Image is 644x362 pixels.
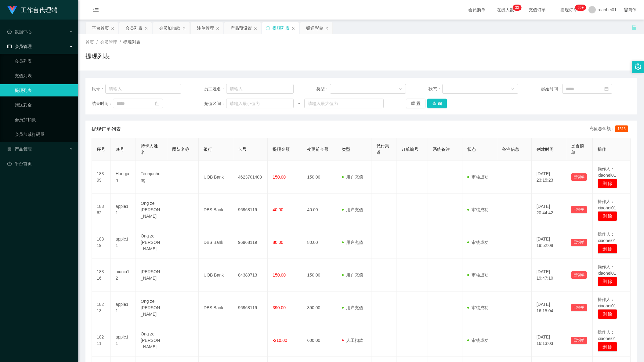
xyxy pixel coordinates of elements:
img: logo.9652507e.png [7,6,17,15]
button: 删 除 [598,277,617,286]
span: 审核成功 [467,273,489,277]
td: [DATE] 16:15:04 [532,291,566,324]
span: 订单编号 [401,147,418,152]
span: 代付渠道 [376,143,389,155]
span: 类型 [342,147,350,152]
td: DBS Bank [199,194,233,226]
i: 图标: close [216,27,219,30]
input: 请输入最小值为 [226,99,294,108]
div: 平台首页 [92,22,109,34]
span: 创建时间 [537,147,554,152]
span: 用户充值 [342,240,363,245]
td: UOB Bank [199,161,233,194]
td: 96968119 [233,226,268,259]
span: 审核成功 [467,240,489,245]
input: 请输入 [226,84,294,94]
td: [DATE] 19:47:10 [532,259,566,291]
td: 18211 [92,324,111,357]
td: Ong ze [PERSON_NAME] [136,324,167,357]
span: 390.00 [273,305,286,310]
span: 审核成功 [467,305,489,310]
span: 提现订单 [557,8,581,12]
span: / [96,40,98,45]
sup: 33 [512,5,521,11]
div: 会员加扣款 [159,22,180,34]
span: 结束时间： [92,100,113,107]
span: 审核成功 [467,175,489,179]
span: 充值订单 [526,8,549,12]
a: 提现列表 [15,84,73,96]
span: -210.00 [273,338,287,343]
a: 图标: dashboard平台首页 [7,157,73,170]
span: 提现金额 [273,147,290,152]
i: 图标: menu-fold [85,0,106,20]
span: 备注信息 [502,147,519,152]
p: 3 [515,5,517,11]
span: 150.00 [273,273,286,277]
td: 96968119 [233,291,268,324]
td: 40.00 [302,194,337,226]
span: 起始时间： [541,86,562,92]
button: 删 除 [598,179,617,188]
button: 已锁单 [571,337,587,344]
button: 删 除 [598,309,617,319]
span: 操作人：xiaohei01 [598,166,616,178]
span: ~ [294,100,304,107]
span: 审核成功 [467,338,489,343]
span: 用户充值 [342,207,363,212]
td: DBS Bank [199,291,233,324]
td: 96968119 [233,194,268,226]
i: 图标: close [182,27,186,30]
h1: 提现列表 [85,52,110,61]
span: 账号： [92,86,105,92]
div: 赠送彩金 [306,22,323,34]
span: 账号 [116,147,124,152]
span: 40.00 [273,207,283,212]
span: 数据中心 [7,29,32,34]
span: 在线人数 [494,8,517,12]
span: 产品管理 [7,147,32,151]
span: 系统备注 [433,147,450,152]
button: 已锁单 [571,206,587,213]
i: 图标: calendar [604,87,609,91]
input: 请输入 [105,84,181,94]
a: 工作台代理端 [7,7,57,12]
span: 150.00 [273,175,286,179]
span: 首页 [85,40,94,45]
h1: 工作台代理端 [21,0,57,20]
button: 已锁单 [571,239,587,246]
i: 图标: down [399,87,402,91]
td: UOB Bank [199,259,233,291]
i: 图标: sync [266,26,270,30]
span: 提现列表 [123,40,140,45]
td: 390.00 [302,291,337,324]
td: Ong ze [PERSON_NAME] [136,291,167,324]
i: 图标: appstore-o [7,147,12,151]
span: 员工姓名： [204,86,226,92]
i: 图标: close [291,27,295,30]
td: apple11 [111,324,136,357]
span: 持卡人姓名 [141,143,158,155]
td: 84380713 [233,259,268,291]
span: 会员管理 [100,40,117,45]
td: apple11 [111,291,136,324]
span: 操作人：xiaohei01 [598,297,616,308]
span: 卡号 [238,147,247,152]
td: [DATE] 20:44:42 [532,194,566,226]
span: 团队名称 [172,147,189,152]
i: 图标: setting [635,63,641,70]
td: 150.00 [302,259,337,291]
div: 提现列表 [273,22,290,34]
i: 图标: table [7,44,12,49]
i: 图标: global [624,8,628,12]
span: 变更前金额 [307,147,328,152]
td: 18362 [92,194,111,226]
td: [DATE] 23:15:23 [532,161,566,194]
span: 人工扣款 [342,338,363,343]
td: [DATE] 19:52:08 [532,226,566,259]
span: 状态 [467,147,476,152]
p: 3 [517,5,519,11]
span: 充值区间： [204,100,226,107]
span: 银行 [204,147,212,152]
a: 会员加减打码量 [15,128,73,140]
